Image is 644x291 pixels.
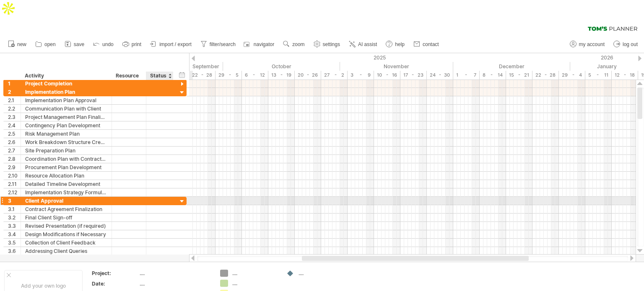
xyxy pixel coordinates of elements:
div: Risk Management Plan [25,130,107,138]
a: log out [611,39,640,50]
div: 12 - 18 [612,71,638,80]
div: 29 - 5 [216,71,242,80]
div: .... [140,280,210,287]
div: 3.5 [8,239,21,247]
div: 2.1 [8,96,21,104]
div: 8 - 14 [480,71,506,80]
div: Date: [92,280,138,287]
a: zoom [281,39,307,50]
div: 2.4 [8,121,21,129]
div: Procurement Plan Development [25,163,107,171]
span: navigator [254,41,274,47]
a: filter/search [198,39,238,50]
div: 20 - 26 [295,71,321,80]
div: 2 [8,88,21,96]
div: 3 - 9 [348,71,374,80]
a: my account [568,39,607,50]
div: .... [299,270,344,277]
div: 10 - 16 [374,71,400,80]
a: AI assist [347,39,379,50]
div: 22 - 28 [532,71,559,80]
div: 17 - 23 [400,71,427,80]
a: import / export [148,39,194,50]
span: AI assist [358,41,377,47]
div: 3.1 [8,205,21,213]
div: 15 - 21 [506,71,532,80]
div: 1 - 7 [453,71,480,80]
div: Addressing Client Queries [25,247,107,255]
div: 6 - 12 [242,71,268,80]
div: October 2025 [223,62,340,71]
a: help [384,39,407,50]
a: settings [312,39,343,50]
div: Project: [92,270,138,277]
div: 2.9 [8,163,21,171]
div: Design Modifications if Necessary [25,230,107,238]
div: Site Preparation Plan [25,147,107,155]
div: Implementation Strategy Formulation [25,188,107,196]
div: December 2025 [453,62,570,71]
div: 2.5 [8,130,21,138]
span: log out [623,41,638,47]
span: help [395,41,405,47]
span: my account [579,41,605,47]
div: 3.2 [8,214,21,221]
div: 24 - 30 [427,71,453,80]
span: settings [323,41,340,47]
div: Project Management Plan Finalization [25,113,107,121]
div: Implementation Plan Approval [25,96,107,104]
div: Revised Presentation (if required) [25,222,107,230]
a: print [120,39,144,50]
div: 2.11 [8,180,21,188]
div: November 2025 [340,62,453,71]
div: Collection of Client Feedback [25,239,107,247]
span: save [74,41,84,47]
div: 2.7 [8,147,21,155]
div: .... [232,280,278,287]
div: Detailed Timeline Development [25,180,107,188]
div: Resource [116,72,141,80]
div: 13 - 19 [268,71,295,80]
div: 22 - 28 [189,71,216,80]
div: 3.4 [8,230,21,238]
div: 2.8 [8,155,21,163]
div: Coordination Plan with Contractors [25,155,107,163]
a: open [33,39,58,50]
span: print [132,41,141,47]
div: 2.10 [8,172,21,180]
div: Client Approval [25,197,107,205]
a: save [62,39,87,50]
div: .... [232,270,278,277]
a: undo [91,39,116,50]
div: Communication Plan with Client [25,105,107,113]
a: navigator [242,39,277,50]
div: Implementation Plan [25,88,107,96]
div: 5 - 11 [585,71,612,80]
div: Final Client Sign-off [25,214,107,221]
div: Project Completion [25,80,107,88]
span: filter/search [210,41,236,47]
a: contact [411,39,441,50]
div: .... [140,270,210,277]
div: Contingency Plan Development [25,121,107,129]
div: 2.2 [8,105,21,113]
div: 3.6 [8,247,21,255]
div: 1 [8,80,21,88]
div: Resource Allocation Plan [25,172,107,180]
div: 2.12 [8,188,21,196]
div: 3 [8,197,21,205]
div: Contract Agreement Finalization [25,205,107,213]
div: 3.3 [8,222,21,230]
span: contact [423,41,439,47]
a: new [6,39,29,50]
div: 29 - 4 [559,71,585,80]
div: Work Breakdown Structure Creation [25,138,107,146]
span: open [44,41,56,47]
span: zoom [292,41,304,47]
span: import / export [159,41,192,47]
div: 27 - 2 [321,71,348,80]
div: 2.3 [8,113,21,121]
div: 2.6 [8,138,21,146]
div: Activity [25,72,107,80]
span: new [17,41,26,47]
